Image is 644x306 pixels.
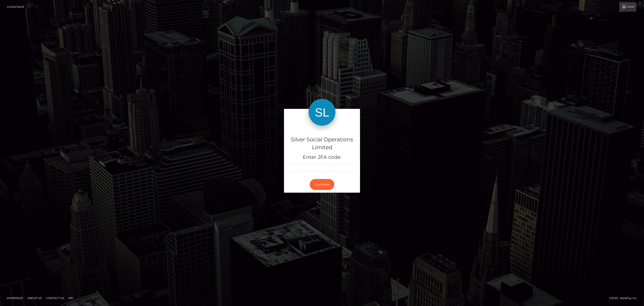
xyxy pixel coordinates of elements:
a: Contact Us [44,295,66,302]
a: Login Page [7,2,24,12]
h4: Silver Social Operations Limited [287,136,357,151]
h5: Enter 2FA code: [287,154,357,161]
a: Homepage [5,295,25,302]
a: About Us [26,295,43,302]
div: © 2025 , MassPay Inc. [609,296,641,301]
a: Login [619,2,636,12]
img: Silver Social Operations Limited [309,99,335,126]
button: Continue [310,179,334,190]
a: API [67,295,75,302]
